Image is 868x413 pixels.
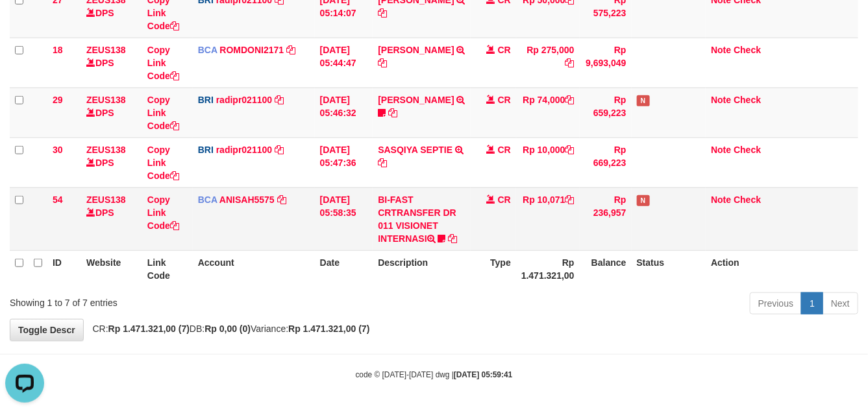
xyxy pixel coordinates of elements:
span: 54 [53,195,63,205]
a: Copy radipr021100 to clipboard [275,95,284,105]
th: Action [706,250,858,287]
td: Rp 74,000 [516,88,580,137]
a: Note [711,145,731,155]
strong: Rp 0,00 (0) [205,324,251,334]
th: ID [47,250,81,287]
span: CR [498,195,511,205]
a: 1 [801,292,823,314]
span: 29 [53,95,63,105]
td: Rp 275,000 [516,38,580,88]
a: Copy ANISAH5575 to clipboard [277,195,286,205]
a: ZEUS138 [86,195,126,205]
a: ZEUS138 [86,145,126,155]
a: Copy radipr021100 to clipboard [275,145,284,155]
td: Rp 9,693,049 [580,38,632,88]
a: Copy ROMDONI2171 to clipboard [286,45,295,55]
a: Check [734,195,761,205]
th: Date [315,250,373,287]
button: Open LiveChat chat widget [5,5,44,44]
td: Rp 10,071 [516,187,580,250]
span: Has Note [637,95,650,106]
span: BRI [198,95,214,105]
a: Copy Link Code [147,95,179,131]
a: Check [734,95,761,105]
span: CR [498,45,511,55]
td: [DATE] 05:44:47 [315,38,373,88]
strong: Rp 1.471.321,00 (7) [288,324,369,334]
td: Rp 659,223 [580,88,632,137]
span: Has Note [637,195,650,206]
a: Copy DANA TEGARJALERPR to clipboard [378,8,387,18]
th: Link Code [142,250,193,287]
a: Copy Rp 275,000 to clipboard [565,58,575,68]
a: Copy Rp 10,071 to clipboard [565,195,575,205]
td: Rp 236,957 [580,187,632,250]
span: CR [498,145,511,155]
th: Balance [580,250,632,287]
a: radipr021100 [216,95,272,105]
span: CR [498,95,511,105]
a: Check [734,145,761,155]
a: Previous [750,292,802,314]
a: Note [711,95,731,105]
a: Toggle Descr [10,319,84,341]
a: Copy STEVANO FERNAN to clipboard [388,108,397,118]
a: ROMDONI2171 [219,45,284,55]
a: [PERSON_NAME] [378,95,454,105]
div: Showing 1 to 7 of 7 entries [10,291,352,309]
th: Rp 1.471.321,00 [516,250,580,287]
span: 30 [53,145,63,155]
a: SASQIYA SEPTIE [378,145,453,155]
a: ZEUS138 [86,45,126,55]
a: Copy Rp 74,000 to clipboard [565,95,575,105]
th: Status [632,250,706,287]
td: [DATE] 05:58:35 [315,187,373,250]
a: Copy Link Code [147,45,179,81]
td: [DATE] 05:46:32 [315,88,373,137]
td: DPS [81,187,142,250]
a: radipr021100 [216,145,272,155]
span: BCA [198,45,217,55]
td: DPS [81,88,142,137]
th: Website [81,250,142,287]
strong: Rp 1.471.321,00 (7) [108,324,190,334]
span: BCA [198,195,217,205]
th: Type [471,250,516,287]
a: Copy Rp 10,000 to clipboard [565,145,575,155]
td: DPS [81,137,142,187]
td: [DATE] 05:47:36 [315,137,373,187]
a: Check [734,45,761,55]
a: Note [711,195,731,205]
td: Rp 669,223 [580,137,632,187]
span: 18 [53,45,63,55]
td: BI-FAST CRTRANSFER DR 011 VISIONET INTERNASI [373,187,471,250]
td: DPS [81,38,142,88]
a: Copy Link Code [147,195,179,231]
a: Copy BI-FAST CRTRANSFER DR 011 VISIONET INTERNASI to clipboard [449,233,458,244]
a: Copy MUHAMMAD IQB to clipboard [378,58,387,68]
small: code © [DATE]-[DATE] dwg | [356,370,513,379]
a: [PERSON_NAME] [378,45,454,55]
a: Note [711,45,731,55]
a: ANISAH5575 [219,195,275,205]
a: Copy Link Code [147,145,179,181]
td: Rp 10,000 [516,137,580,187]
a: ZEUS138 [86,95,126,105]
a: Copy SASQIYA SEPTIE to clipboard [378,158,387,168]
a: Next [823,292,858,314]
span: BRI [198,145,214,155]
th: Account [193,250,315,287]
span: CR: DB: Variance: [86,324,370,334]
th: Description [373,250,471,287]
strong: [DATE] 05:59:41 [454,370,512,379]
